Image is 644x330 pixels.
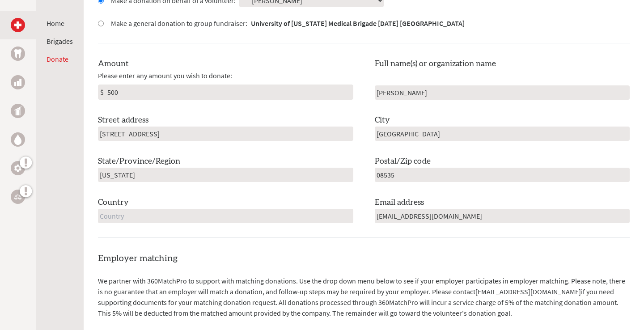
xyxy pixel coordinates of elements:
[375,85,630,100] input: Your name
[98,209,353,223] input: Country
[47,36,73,47] li: Brigades
[14,49,21,58] img: Dental
[375,127,630,141] input: City
[11,104,25,118] a: Public Health
[111,18,465,29] label: Make a general donation to group fundraiser:
[375,58,496,70] label: Full name(s) or organization name
[14,21,21,29] img: Medical
[375,114,390,127] label: City
[11,132,25,147] a: Water
[14,194,21,199] img: Legal Empowerment
[11,75,25,89] a: Business
[47,37,73,46] a: Brigades
[47,18,73,29] li: Home
[11,161,25,175] a: Engineering
[375,155,431,168] label: Postal/Zip code
[98,70,232,81] span: Please enter any amount you wish to donate:
[47,19,64,28] a: Home
[98,85,106,99] div: $
[98,114,148,127] label: Street address
[14,106,21,115] img: Public Health
[98,58,129,70] label: Amount
[375,209,630,223] input: email@example.com
[11,190,25,204] a: Legal Empowerment
[98,196,129,209] label: Country
[106,85,353,99] input: Enter Amount
[375,168,630,182] input: Postal/Zip code
[11,18,25,32] a: Medical
[47,55,68,63] a: Donate
[251,19,465,28] strong: University of [US_STATE] Medical Brigade [DATE] [GEOGRAPHIC_DATA]
[14,79,21,86] img: Business
[475,287,581,296] a: [EMAIL_ADDRESS][DOMAIN_NAME]
[98,168,353,182] input: State/Province/Region
[375,196,424,209] label: Email address
[98,127,353,141] input: Your address
[14,165,21,172] img: Engineering
[98,252,630,265] h4: Employer matching
[98,155,180,168] label: State/Province/Region
[14,134,21,144] img: Water
[98,275,630,318] p: We partner with 360MatchPro to support with matching donations. Use the drop down menu below to s...
[47,54,73,64] li: Donate
[11,47,25,61] a: Dental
